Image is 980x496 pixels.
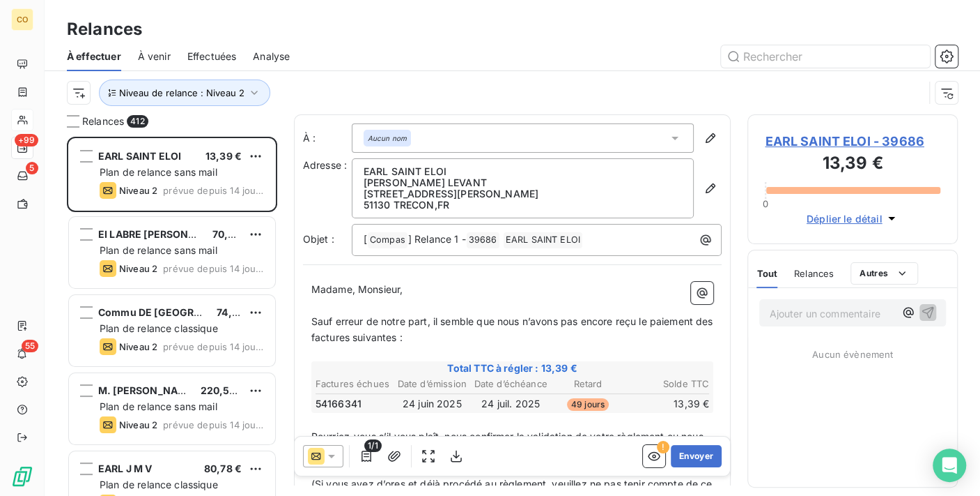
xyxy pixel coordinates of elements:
span: EARL SAINT ELOI - 39686 [765,132,940,151]
p: 51130 TRECON , FR [364,200,683,211]
span: Adresse : [303,159,347,171]
span: Niveau 2 [119,185,157,196]
span: Niveau de relance : Niveau 2 [119,87,244,98]
th: Date d’échéance [472,377,550,391]
span: EARL SAINT ELOI [98,150,181,162]
span: EI LABRE [PERSON_NAME] [98,228,227,240]
h3: Relances [67,17,142,42]
span: Aucun évènement [812,349,893,360]
span: Compas [368,232,407,248]
td: 24 juil. 2025 [472,396,550,412]
p: [STREET_ADDRESS][PERSON_NAME] [364,188,683,200]
span: 80,78 € [204,463,242,474]
label: À : [303,131,352,145]
span: 220,50 € [201,384,245,396]
span: Plan de relance classique [100,479,218,490]
span: Plan de relance sans mail [100,244,217,256]
span: 5 [26,162,38,174]
span: Niveau 2 [119,341,157,352]
span: Niveau 2 [119,263,157,274]
div: Open Intercom Messenger [933,449,966,482]
td: 13,39 € [626,396,710,412]
span: Plan de relance sans mail [100,166,217,178]
span: Relances [794,268,834,279]
span: 0 [763,198,768,209]
span: Madame, Monsieur, [311,283,403,295]
span: 49 jours [567,398,609,411]
th: Factures échues [315,377,392,391]
span: Objet : [303,233,334,245]
th: Solde TTC [626,377,710,391]
span: prévue depuis 14 jours [163,341,264,352]
span: [ [364,233,367,245]
span: Déplier le détail [807,211,882,226]
span: Sauf erreur de notre part, il semble que nous n’avons pas encore reçu le paiement des factures su... [311,315,716,343]
span: Analyse [253,50,290,63]
img: Logo LeanPay [11,465,33,488]
p: [PERSON_NAME] LEVANT [364,177,683,188]
span: ] Relance 1 - [408,233,466,245]
span: 70,07 € [212,228,249,240]
td: 24 juin 2025 [394,396,470,412]
span: 13,39 € [205,150,242,162]
span: prévue depuis 14 jours [163,263,264,274]
button: Déplier le détail [802,211,903,227]
span: 39686 [467,232,499,248]
span: Commu DE [GEOGRAPHIC_DATA] [98,306,258,318]
div: grid [67,137,277,496]
span: prévue depuis 14 jours [163,185,264,196]
span: Effectuées [187,50,237,63]
span: À venir [138,50,171,63]
th: Retard [551,377,625,391]
input: Rechercher [721,45,930,68]
span: 412 [127,115,148,128]
p: EARL SAINT ELOI [364,166,683,177]
span: Pourriez-vous s’il vous plaît, nous confirmer la validation de votre règlement ou nous informer d... [311,430,706,458]
span: Tout [756,268,777,279]
span: Plan de relance classique [100,322,218,334]
th: Date d’émission [394,377,470,391]
span: EARL J M V [98,463,153,474]
span: EARL SAINT ELOI [504,232,582,248]
span: 54166341 [316,397,361,411]
span: 74,52 € [217,306,254,318]
h3: 13,39 € [765,151,940,179]
button: Niveau de relance : Niveau 2 [99,80,270,106]
div: CO [11,8,33,31]
span: prévue depuis 14 jours [163,419,264,430]
span: Total TTC à régler : 13,39 € [313,361,712,375]
span: +99 [15,134,38,146]
button: Envoyer [671,445,722,467]
span: Niveau 2 [119,419,157,430]
em: Aucun nom [368,133,407,143]
span: À effectuer [67,50,121,63]
span: Plan de relance sans mail [100,400,217,412]
span: M. [PERSON_NAME] [98,384,196,396]
span: 55 [22,340,38,352]
span: Relances [82,114,124,128]
button: Autres [850,262,918,285]
span: 1/1 [364,439,381,452]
